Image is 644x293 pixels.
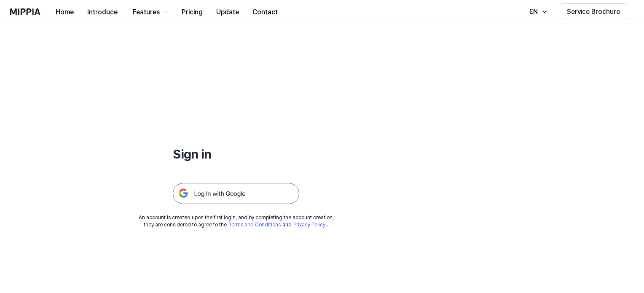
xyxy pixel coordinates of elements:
button: Introduce [80,4,124,21]
img: logo [10,8,40,15]
button: EN [521,3,553,20]
button: Update [209,4,246,21]
h1: Sign in [173,145,299,163]
img: 구글 로그인 버튼 [173,183,299,204]
a: Privacy Policy [293,222,325,228]
div: Features [131,7,161,17]
button: Contact [246,4,284,21]
button: Service Brochure [560,3,627,20]
div: An account is created upon the first login, and by completing the account creation, they are cons... [139,214,334,228]
div: EN [528,7,539,17]
a: Terms and Conditions [228,222,281,228]
button: Features [124,4,175,21]
a: Update [209,0,246,24]
button: Home [49,4,80,21]
button: Pricing [175,4,209,21]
